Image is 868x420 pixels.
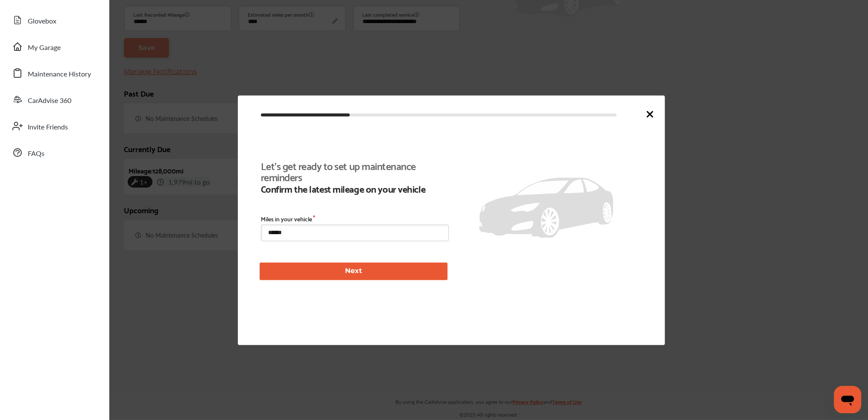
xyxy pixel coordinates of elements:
span: Glovebox [28,16,56,27]
button: Next [260,262,447,280]
a: Invite Friends [8,115,100,137]
span: CarAdvise 360 [28,95,71,106]
span: My Garage [28,42,61,53]
a: FAQs [8,141,100,164]
label: Miles in your vehicle [261,216,449,223]
a: Maintenance History [8,62,100,84]
span: Maintenance History [28,69,91,80]
span: Invite Friends [28,122,68,133]
iframe: Button to launch messaging window [834,386,861,413]
b: Confirm the latest mileage on your vehicle [261,183,443,194]
a: CarAdvise 360 [8,88,100,111]
a: My Garage [8,35,100,58]
img: placeholder_car.fcab19be.svg [479,177,613,238]
b: Let's get ready to set up maintenance reminders [261,160,443,182]
span: FAQs [28,148,44,159]
a: Glovebox [8,9,100,31]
